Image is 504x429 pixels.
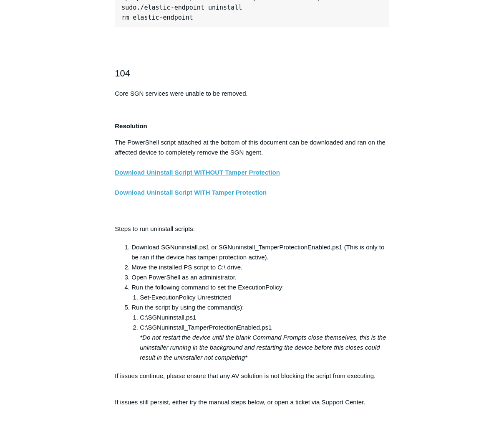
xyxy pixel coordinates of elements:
[115,189,267,196] a: Download Uninstall Script WITH Tamper Protection
[115,397,389,407] p: If issues still persist, either try the manual steps below, or open a ticket via Support Center.
[144,4,170,11] span: elastic
[140,334,386,361] em: *Do not restart the device until the blank Command Prompts close themselves, this is the uninstal...
[115,122,147,129] strong: Resolution
[131,272,389,282] li: Open PowerShell as an administrator.
[115,89,389,99] p: Core SGN services were unable to be removed.
[140,322,389,363] li: C:\SGNuninstall_TamperProtectionEnabled.ps1
[131,282,389,302] li: Run the following command to set the ExecutionPolicy:
[115,169,280,176] a: Download Uninstall Script WITHOUT Tamper Protection
[159,14,163,21] span: -
[115,137,389,218] p: The PowerShell script attached at the bottom of this document can be downloaded and ran on the af...
[115,371,389,391] p: If issues continue, please ensure that any AV solution is not blocking the script from executing.
[131,262,389,272] li: Move the installed PS script to C:\ drive.
[131,242,389,262] li: Download SGNuninstall.ps1 or SGNuninstall_TamperProtectionEnabled.ps1 (This is only to be ran if ...
[115,66,389,81] h2: 104
[121,4,242,21] span: endpoint uninstall rm elastic
[131,302,389,363] li: Run the script by using the command(s):
[136,4,144,11] span: ./
[140,292,389,302] li: Set-ExecutionPolicy Unrestricted
[163,14,193,21] span: endpoint
[140,312,389,322] li: C:\SGNuninstall.ps1
[115,224,389,234] p: Steps to run uninstall scripts:
[171,4,174,11] span: -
